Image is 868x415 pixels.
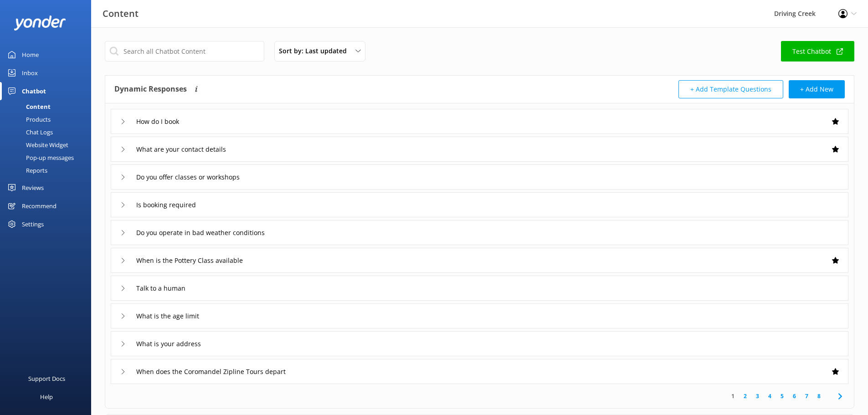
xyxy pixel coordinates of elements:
img: yonder-white-logo.png [14,15,66,31]
a: 5 [776,392,788,400]
button: + Add New [789,80,845,98]
div: Home [22,46,39,64]
div: Website Widget [5,138,68,151]
div: Pop-up messages [5,151,74,164]
a: 6 [788,392,801,400]
a: 1 [727,392,739,400]
span: Sort by: Last updated [279,46,352,56]
a: Products [5,113,91,126]
a: 8 [813,392,825,400]
a: Pop-up messages [5,151,91,164]
button: + Add Template Questions [678,80,783,98]
div: Inbox [22,64,38,82]
h3: Content [103,6,139,21]
div: Content [5,100,51,113]
div: Reviews [22,179,44,197]
a: Chat Logs [5,126,91,138]
h4: Dynamic Responses [114,80,187,98]
div: Settings [22,215,44,233]
div: Support Docs [28,369,65,388]
a: 7 [801,392,813,400]
input: Search all Chatbot Content [105,41,264,61]
a: Website Widget [5,138,91,151]
a: Content [5,100,91,113]
div: Recommend [22,197,56,215]
div: Help [40,388,53,406]
a: 4 [764,392,776,400]
div: Chat Logs [5,126,53,138]
a: Reports [5,164,91,177]
a: 3 [751,392,764,400]
div: Chatbot [22,82,46,100]
div: Reports [5,164,47,177]
a: 2 [739,392,751,400]
div: Products [5,113,51,126]
a: Test Chatbot [781,41,854,61]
